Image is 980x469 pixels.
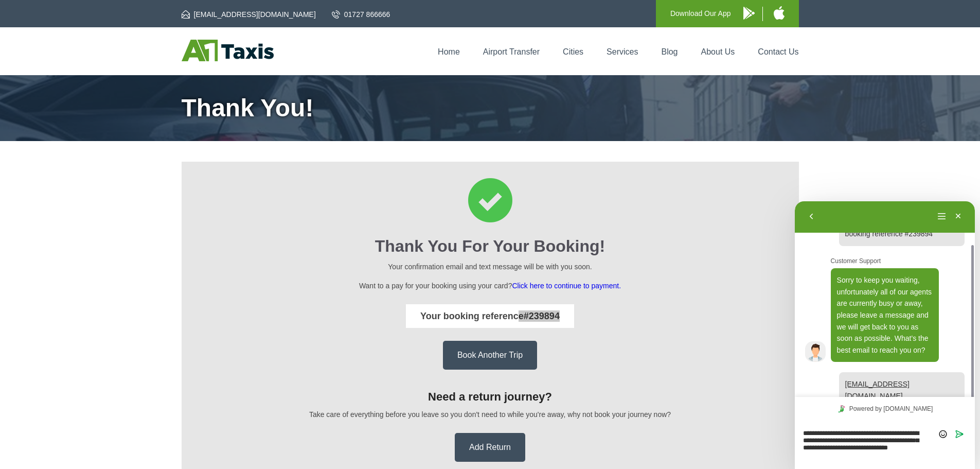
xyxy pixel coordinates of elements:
[182,9,316,20] a: [EMAIL_ADDRESS][DOMAIN_NAME]
[196,280,785,291] p: Want to a pay for your booking using your card?
[661,47,678,56] a: Blog
[196,261,785,272] p: Your confirmation email and text message will be with you soon.
[701,47,735,56] a: About Us
[512,282,621,290] a: Click here to continue to payment.
[455,433,525,462] a: Add Return
[332,9,390,20] a: 01727 866666
[743,7,755,20] img: A1 Taxis Android App
[420,311,560,321] strong: Your booking reference
[140,228,155,238] button: Insert emoji
[196,409,785,420] p: Take care of everything before you leave so you don't need to while you're away, why not book you...
[157,228,172,238] button: Send
[524,311,560,321] span: #239894
[468,178,512,222] img: Thank You for your booking Icon
[42,75,137,153] span: Sorry to keep you waiting, unfortunately all of our agents are currently busy or away, please lea...
[607,47,638,56] a: Services
[182,96,799,120] h1: Thank You!
[563,47,583,56] a: Cities
[39,201,141,214] a: Powered by [DOMAIN_NAME]
[774,6,785,20] img: A1 Taxis iPhone App
[758,47,798,56] a: Contact Us
[50,179,115,199] a: [EMAIL_ADDRESS][DOMAIN_NAME]
[182,40,274,61] img: A1 Taxis St Albans LTD
[443,341,537,370] a: Book Another Trip
[795,201,975,469] iframe: chat widget
[438,47,460,56] a: Home
[43,204,50,211] img: Tawky_16x16.svg
[670,7,731,20] p: Download Our App
[196,237,785,256] h2: Thank You for your booking!
[140,228,155,238] div: Group of buttons
[196,390,785,404] h3: Need a return journey?
[36,55,170,65] p: Customer Support
[10,140,31,161] img: Agent profile image
[483,47,540,56] a: Airport Transfer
